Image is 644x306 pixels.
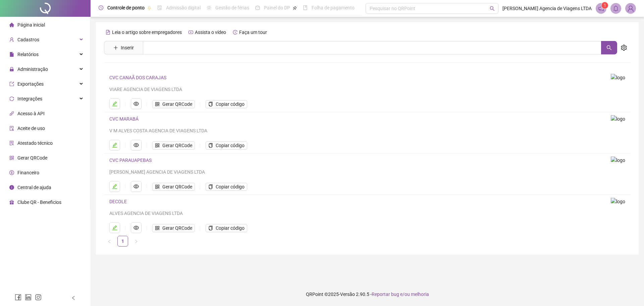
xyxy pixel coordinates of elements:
[162,100,192,108] span: Gerar QRCode
[117,236,128,247] li: 1
[109,168,603,176] div: [PERSON_NAME] AGENCIA DE VIAGENS LTDA
[206,183,247,191] button: Copiar código
[604,3,606,8] span: 1
[17,170,39,175] span: Financeiro
[133,142,139,148] span: eye
[109,158,152,163] a: CVC PARAUAPEBAS
[109,199,127,204] a: DECOLE
[112,30,182,35] span: Leia o artigo sobre empregadores
[206,100,247,108] button: Copiar código
[112,101,117,106] span: edit
[9,141,14,145] span: solution
[9,111,14,116] span: api
[162,224,192,232] span: Gerar QRCode
[17,140,53,146] span: Atestado técnico
[255,5,260,10] span: dashboard
[35,294,42,301] span: instagram
[216,224,245,232] span: Copiar código
[208,226,213,230] span: copy
[109,116,139,122] a: CVC MARABÁ
[17,67,48,72] span: Administração
[312,5,355,10] span: Folha de pagamento
[216,100,245,108] span: Copiar código
[216,142,245,149] span: Copiar código
[17,111,45,116] span: Acesso à API
[152,141,195,149] button: Gerar QRCode
[162,183,192,190] span: Gerar QRCode
[121,44,134,51] span: Inserir
[107,5,145,10] span: Controle de ponto
[104,236,115,247] li: Página anterior
[107,239,111,244] span: left
[611,157,625,164] img: logo
[112,184,117,189] span: edit
[104,236,115,247] button: left
[208,143,213,148] span: copy
[215,5,249,10] span: Gestão de férias
[598,5,604,11] span: notification
[108,42,139,53] button: Inserir
[112,142,117,148] span: edit
[152,183,195,191] button: Gerar QRCode
[611,198,625,205] img: logo
[626,3,636,13] img: 92686
[207,5,211,10] span: sun
[15,294,21,301] span: facebook
[293,6,297,10] span: pushpin
[147,6,151,10] span: pushpin
[9,37,14,42] span: user-add
[17,185,51,190] span: Central de ajuda
[208,184,213,189] span: copy
[118,236,128,246] a: 1
[206,224,247,232] button: Copiar código
[155,184,160,189] span: qrcode
[490,6,495,11] span: search
[17,52,39,57] span: Relatórios
[233,30,237,35] span: history
[17,155,47,161] span: Gerar QRCode
[155,226,160,230] span: qrcode
[109,86,603,93] div: VIARE AGENCIA DE VIAGENS LTDA
[162,142,192,149] span: Gerar QRCode
[152,100,195,108] button: Gerar QRCode
[9,200,14,205] span: gift
[206,141,247,149] button: Copiar código
[99,5,103,10] span: clock-circle
[155,143,160,148] span: qrcode
[611,115,625,123] img: logo
[155,102,160,106] span: qrcode
[113,45,118,50] span: plus
[17,96,42,101] span: Integrações
[264,5,290,10] span: Painel do DP
[109,210,603,217] div: ALVES AGENCIA DE VIAGENS LTDA
[189,30,193,35] span: youtube
[9,156,14,160] span: qrcode
[613,5,619,11] span: bell
[106,30,110,35] span: file-text
[208,102,213,106] span: copy
[239,30,267,35] span: Faça um tour
[9,52,14,57] span: file
[340,292,355,297] span: Versão
[166,5,201,10] span: Admissão digital
[9,185,14,190] span: info-circle
[17,126,45,131] span: Aceite de uso
[9,82,14,86] span: export
[157,5,162,10] span: file-done
[133,184,139,189] span: eye
[112,225,117,230] span: edit
[372,292,429,297] span: Reportar bug e/ou melhoria
[195,30,226,35] span: Assista o vídeo
[131,236,142,247] li: Próxima página
[109,75,166,80] a: CVC CANAÃ DOS CARAJAS
[109,127,603,134] div: V M ALVES COSTA AGENCIA DE VIAGENS LTDA
[601,2,608,9] sup: 1
[17,37,39,42] span: Cadastros
[17,22,45,28] span: Página inicial
[17,200,61,205] span: Clube QR - Beneficios
[133,225,139,230] span: eye
[502,5,592,12] span: [PERSON_NAME] Agencia de Viagens LTDA
[133,101,139,106] span: eye
[9,126,14,131] span: audit
[303,5,308,10] span: book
